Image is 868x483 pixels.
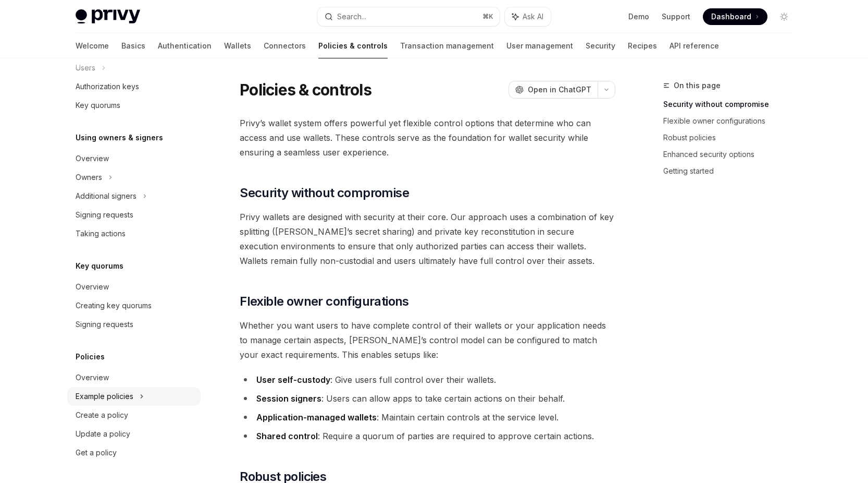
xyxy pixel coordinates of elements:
[240,391,615,406] li: : Users can allow apps to take certain actions on their behalf.
[76,260,123,272] h5: Key quorums
[67,443,201,462] a: Get a policy
[76,190,137,202] div: Additional signers
[240,372,615,387] li: : Give users full control over their wallets.
[67,77,201,96] a: Authorization keys
[76,9,140,24] img: light logo
[121,33,145,58] a: Basics
[67,425,201,443] a: Update a policy
[318,33,388,58] a: Policies & controls
[76,299,152,312] div: Creating key quorums
[256,375,330,385] strong: User self-custody
[76,390,133,403] div: Example policies
[76,446,117,459] div: Get a policy
[76,409,128,421] div: Create a policy
[76,227,126,240] div: Taking actions
[663,129,801,146] a: Robust policies
[76,80,139,93] div: Authorization keys
[264,33,306,58] a: Connectors
[67,406,201,425] a: Create a policy
[776,8,792,25] button: Toggle dark mode
[505,7,551,26] button: Ask AI
[663,146,801,163] a: Enhanced security options
[400,33,494,58] a: Transaction management
[240,429,615,443] li: : Require a quorum of parties are required to approve certain actions.
[67,96,201,115] a: Key quorums
[67,224,201,243] a: Taking actions
[240,116,615,160] span: Privy’s wallet system offers powerful yet flexible control options that determine who can access ...
[67,277,201,296] a: Overview
[158,33,212,58] a: Authentication
[224,33,251,58] a: Wallets
[240,80,371,99] h1: Policies & controls
[669,33,719,58] a: API reference
[240,318,615,362] span: Whether you want users to have complete control of their wallets or your application needs to man...
[67,368,201,387] a: Overview
[317,7,500,26] button: Search...⌘K
[506,33,573,58] a: User management
[67,296,201,315] a: Creating key quorums
[586,33,615,58] a: Security
[76,131,163,144] h5: Using owners & signers
[711,11,751,22] span: Dashboard
[76,171,102,184] div: Owners
[628,33,657,58] a: Recipes
[240,293,409,310] span: Flexible owner configurations
[76,318,133,331] div: Signing requests
[76,33,109,58] a: Welcome
[663,96,801,113] a: Security without compromise
[240,210,615,268] span: Privy wallets are designed with security at their core. Our approach uses a combination of key sp...
[240,410,615,425] li: : Maintain certain controls at the service level.
[256,393,321,404] strong: Session signers
[509,81,598,99] button: Open in ChatGPT
[663,113,801,129] a: Flexible owner configurations
[703,8,767,25] a: Dashboard
[674,79,721,92] span: On this page
[256,431,318,441] strong: Shared control
[240,185,409,201] span: Security without compromise
[337,10,366,23] div: Search...
[67,149,201,168] a: Overview
[663,163,801,179] a: Getting started
[523,11,543,22] span: Ask AI
[76,428,130,440] div: Update a policy
[76,371,109,384] div: Overview
[482,13,493,21] span: ⌘ K
[256,412,377,422] strong: Application-managed wallets
[76,209,133,221] div: Signing requests
[67,206,201,224] a: Signing requests
[76,281,109,293] div: Overview
[662,11,690,22] a: Support
[67,315,201,334] a: Signing requests
[528,84,591,95] span: Open in ChatGPT
[76,99,120,112] div: Key quorums
[76,152,109,165] div: Overview
[628,11,649,22] a: Demo
[76,351,105,363] h5: Policies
